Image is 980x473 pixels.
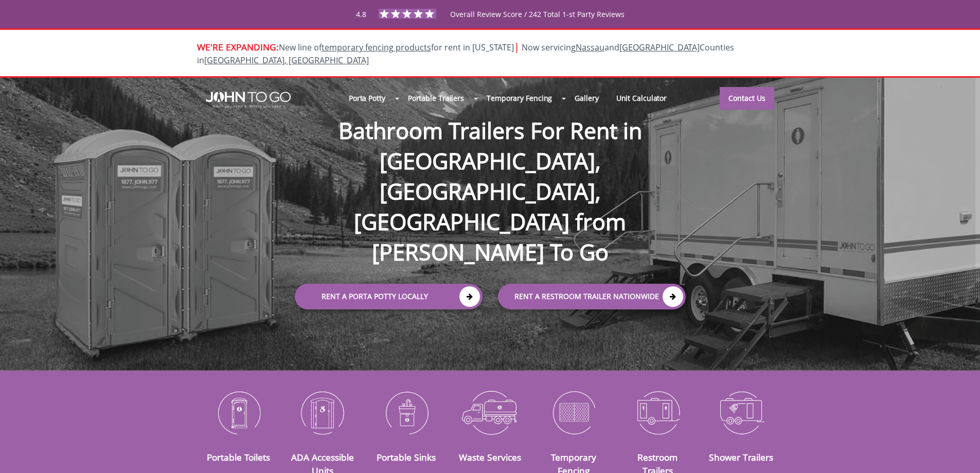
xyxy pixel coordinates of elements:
[340,87,394,109] a: Porta Potty
[204,55,369,66] a: [GEOGRAPHIC_DATA], [GEOGRAPHIC_DATA]
[377,451,436,463] a: Portable Sinks
[322,42,431,53] a: temporary fencing products
[356,9,366,19] span: 4.8
[456,386,524,439] img: Waste-Services-icon_N.png
[459,451,521,463] a: Waste Services
[566,87,607,109] a: Gallery
[295,284,483,309] a: Rent a Porta Potty Locally
[619,42,700,53] a: [GEOGRAPHIC_DATA]
[288,386,357,439] img: ADA-Accessible-Units-icon_N.png
[197,42,734,66] span: Now servicing and Counties in
[576,42,604,53] a: Nassau
[514,40,520,54] span: |
[498,284,686,309] a: rent a RESTROOM TRAILER Nationwide
[372,386,440,439] img: Portable-Sinks-icon_N.png
[478,87,561,109] a: Temporary Fencing
[623,386,692,439] img: Restroom-Trailers-icon_N.png
[197,41,279,53] span: WE'RE EXPANDING:
[450,9,625,40] span: Overall Review Score / 242 Total 1-st Party Reviews
[399,87,473,109] a: Portable Trailers
[197,42,734,66] span: New line of for rent in [US_STATE]
[707,386,776,439] img: Shower-Trailers-icon_N.png
[720,87,774,110] a: Contact Us
[207,451,270,463] a: Portable Toilets
[709,451,773,463] a: Shower Trailers
[608,87,676,109] a: Unit Calculator
[284,82,696,268] h1: Bathroom Trailers For Rent in [GEOGRAPHIC_DATA], [GEOGRAPHIC_DATA], [GEOGRAPHIC_DATA] from [PERSO...
[206,92,291,108] img: JOHN to go
[205,386,273,439] img: Portable-Toilets-icon_N.png
[540,386,608,439] img: Temporary-Fencing-cion_N.png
